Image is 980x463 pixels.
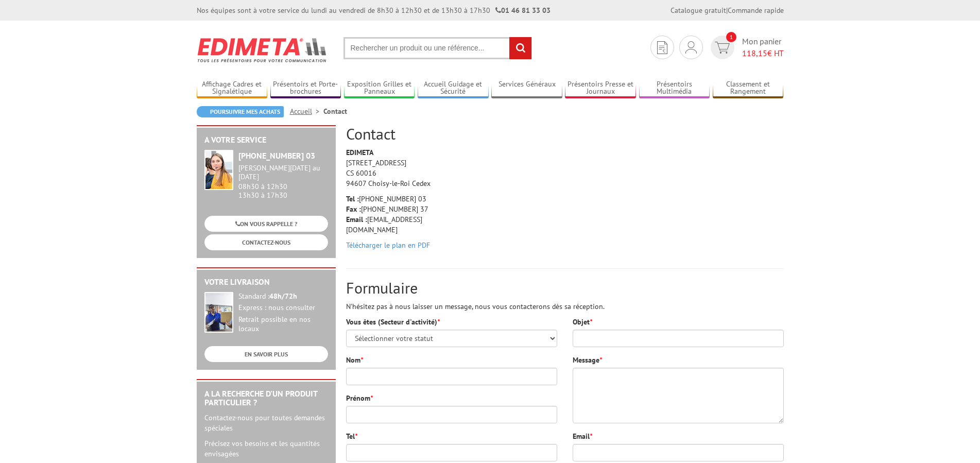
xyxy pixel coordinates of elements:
[573,355,602,365] label: Message
[346,393,373,403] label: Prénom
[344,80,415,97] a: Exposition Grilles et Panneaux
[343,37,532,59] input: Rechercher un produit ou une référence...
[346,431,357,441] label: Tel
[204,150,233,190] img: widget-service.jpg
[238,315,328,334] div: Retrait possible en nos locaux
[346,148,373,157] strong: EDIMETA
[715,42,730,54] img: devis rapide
[670,6,726,15] a: Catalogue gratuit
[685,41,697,54] img: devis rapide
[204,389,328,407] h2: A la recherche d'un produit particulier ?
[346,301,784,312] p: N'hésitez pas à nous laisser un message, nous vous contacterons dès sa réception.
[204,135,328,145] h2: A votre service
[238,150,315,161] strong: [PHONE_NUMBER] 03
[204,292,233,333] img: widget-livraison.jpg
[708,36,784,59] a: devis rapide 1 Mon panier 118,15€ HT
[346,215,367,224] strong: Email :
[323,106,347,116] li: Contact
[491,80,562,97] a: Services Généraux
[197,5,551,15] div: Nos équipes sont à votre service du lundi au vendredi de 8h30 à 12h30 et de 13h30 à 17h30
[742,47,784,59] span: € HT
[346,279,784,296] h2: Formulaire
[495,6,551,15] strong: 01 46 81 33 03
[204,438,328,459] p: Précisez vos besoins et les quantités envisagées
[346,241,430,250] a: Télécharger le plan en PDF
[346,204,361,214] strong: Fax :
[346,194,359,203] strong: Tel :
[573,431,592,441] label: Email
[509,37,531,59] input: rechercher
[346,317,440,327] label: Vous êtes (Secteur d'activité)
[238,303,328,313] div: Express : nous consulter
[573,317,592,327] label: Objet
[726,32,736,42] span: 1
[346,194,444,235] p: [PHONE_NUMBER] 03 [PHONE_NUMBER] 37 [EMAIL_ADDRESS][DOMAIN_NAME]
[346,355,363,365] label: Nom
[639,80,710,97] a: Présentoirs Multimédia
[290,107,323,116] a: Accueil
[238,164,328,199] div: 08h30 à 12h30 13h30 à 17h30
[713,80,784,97] a: Classement et Rangement
[197,106,284,117] a: Poursuivre mes achats
[418,80,489,97] a: Accueil Guidage et Sécurité
[346,147,444,188] p: [STREET_ADDRESS] CS 60016 94607 Choisy-le-Roi Cedex
[197,31,328,69] img: Edimeta
[657,41,667,54] img: devis rapide
[238,292,328,301] div: Standard :
[204,216,328,232] a: ON VOUS RAPPELLE ?
[238,164,328,181] div: [PERSON_NAME][DATE] au [DATE]
[728,6,784,15] a: Commande rapide
[204,234,328,250] a: CONTACTEZ-NOUS
[197,80,268,97] a: Affichage Cadres et Signalétique
[565,80,636,97] a: Présentoirs Presse et Journaux
[269,291,297,301] strong: 48h/72h
[346,125,784,142] h2: Contact
[742,36,784,59] span: Mon panier
[742,48,767,58] span: 118,15
[204,278,328,287] h2: Votre livraison
[204,346,328,362] a: EN SAVOIR PLUS
[270,80,341,97] a: Présentoirs et Porte-brochures
[670,5,784,15] div: |
[204,413,328,433] p: Contactez-nous pour toutes demandes spéciales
